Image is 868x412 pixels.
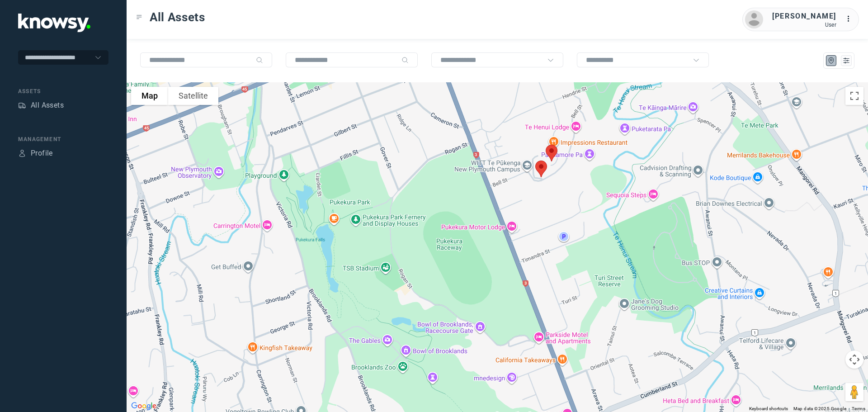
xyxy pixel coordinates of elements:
[129,400,159,412] img: Google
[18,87,108,95] div: Assets
[18,14,90,32] img: Application Logo
[846,15,855,22] tspan: ...
[772,22,836,28] div: User
[129,400,159,412] a: Open this area in Google Maps (opens a new window)
[745,10,763,28] img: avatar.png
[845,14,856,26] div: :
[401,57,409,64] div: Search
[845,383,863,401] button: Drag Pegman onto the map to open Street View
[256,57,263,64] div: Search
[131,87,168,105] button: Show street map
[18,149,26,157] div: Profile
[772,11,836,22] div: [PERSON_NAME]
[793,406,846,411] span: Map data ©2025 Google
[31,100,64,111] div: All Assets
[852,406,865,411] a: Terms (opens in new tab)
[168,87,218,105] button: Show satellite imagery
[18,135,108,143] div: Management
[18,100,64,111] a: AssetsAll Assets
[845,87,863,105] button: Toggle fullscreen view
[845,350,863,369] button: Map camera controls
[136,14,142,20] div: Toggle Menu
[18,148,53,159] a: ProfileProfile
[827,57,835,65] div: Map
[31,148,53,159] div: Profile
[150,9,205,25] span: All Assets
[842,57,850,65] div: List
[845,14,856,24] div: :
[749,406,788,412] button: Keyboard shortcuts
[18,101,26,109] div: Assets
